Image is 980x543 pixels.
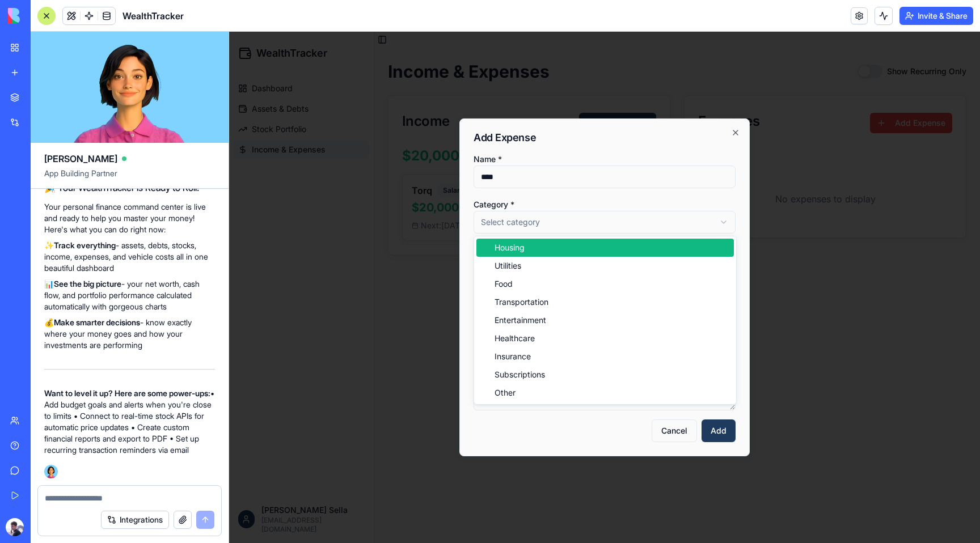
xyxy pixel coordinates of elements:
[54,317,140,327] strong: Make smarter decisions
[44,317,215,351] p: 💰 - know exactly where your money goes and how your investments are performing
[265,228,292,240] span: Utilities
[44,152,117,166] span: [PERSON_NAME]
[44,388,215,456] p: • Add budget goals and alerts when you're close to limits • Connect to real-time stock APIs for a...
[265,337,316,349] span: Subscriptions
[265,301,306,312] span: Healthcare
[101,511,169,529] button: Integrations
[265,247,284,258] span: Food
[44,201,215,235] p: Your personal finance command center is live and ready to help you master your money! Here's what...
[8,8,78,24] img: logo
[265,265,319,276] span: Transportation
[44,168,215,188] span: App Building Partner
[899,7,973,25] button: Invite & Share
[44,465,58,478] img: Ella_00000_wcx2te.png
[265,210,295,222] span: Housing
[44,388,210,398] strong: Want to level it up? Here are some power-ups:
[54,279,121,289] strong: See the big picture
[265,355,286,367] span: Other
[44,278,215,312] p: 📊 - your net worth, cash flow, and portfolio performance calculated automatically with gorgeous c...
[6,518,24,536] img: ACg8ocIp88pyQ1_HRqzBofKyzPjarAR89VkukzseJYGM1mHoXVM7DW-Z=s96-c
[265,319,302,330] span: Insurance
[122,9,184,23] span: WealthTracker
[265,283,317,294] span: Entertainment
[54,240,116,250] strong: Track everything
[44,240,215,274] p: ✨ - assets, debts, stocks, income, expenses, and vehicle costs all in one beautiful dashboard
